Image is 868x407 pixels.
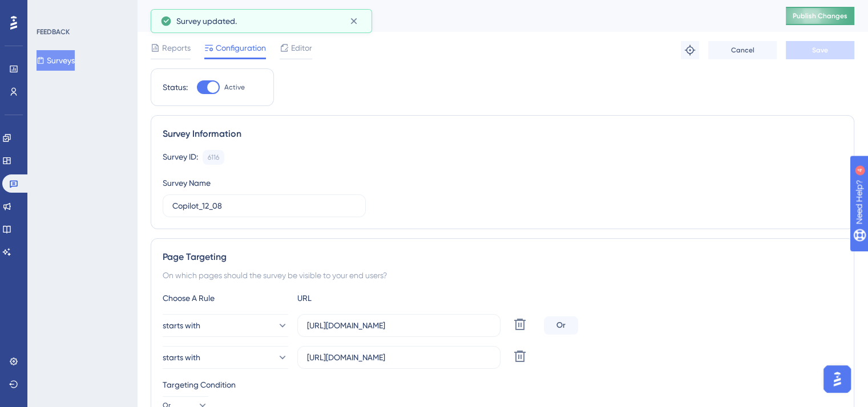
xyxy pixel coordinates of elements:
[163,176,211,190] div: Survey Name
[163,378,842,392] div: Targeting Condition
[793,11,847,21] span: Publish Changes
[291,41,312,55] span: Editor
[307,351,491,364] input: yourwebsite.com/path
[820,362,854,396] iframe: UserGuiding AI Assistant Launcher
[163,314,288,337] button: starts with
[208,153,219,162] div: 6116
[163,127,842,141] div: Survey Information
[79,6,83,15] div: 4
[224,83,245,92] span: Active
[163,291,288,305] div: Choose A Rule
[37,50,75,71] button: Surveys
[786,41,854,59] button: Save
[307,319,491,332] input: yourwebsite.com/path
[544,316,578,335] div: Or
[163,80,188,94] div: Status:
[176,14,237,28] span: Survey updated.
[163,351,200,364] span: starts with
[731,46,754,55] span: Cancel
[162,41,191,55] span: Reports
[812,46,828,55] span: Save
[163,319,200,332] span: starts with
[172,200,356,212] input: Type your Survey name
[216,41,266,55] span: Configuration
[151,8,757,24] div: Copilot_12_08
[37,27,70,36] div: FEEDBACK
[786,7,854,25] button: Publish Changes
[708,41,777,59] button: Cancel
[163,346,288,369] button: starts with
[163,268,842,282] div: On which pages should the survey be visible to your end users?
[297,291,423,305] div: URL
[163,150,198,165] div: Survey ID:
[163,250,842,264] div: Page Targeting
[27,3,71,17] span: Need Help?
